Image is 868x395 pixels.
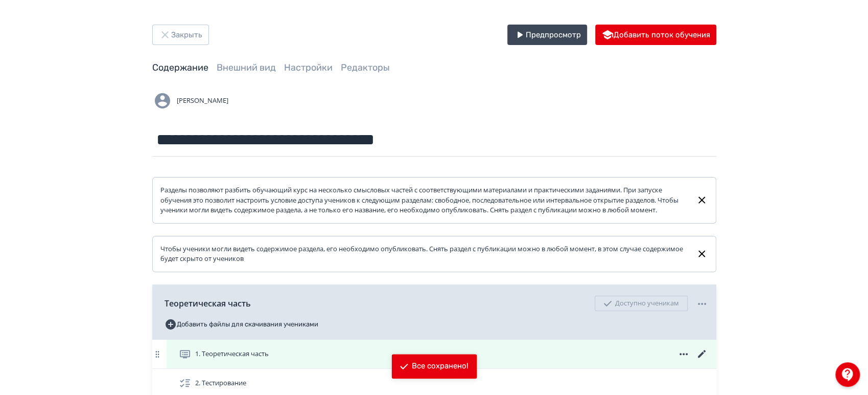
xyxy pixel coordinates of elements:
[284,62,333,73] a: Настройки
[341,62,390,73] a: Редакторы
[177,96,228,106] span: [PERSON_NAME]
[165,316,318,333] button: Добавить файлы для скачивания учениками
[217,62,276,73] a: Внешний вид
[507,25,587,45] button: Предпросмотр
[152,25,209,45] button: Закрыть
[595,25,716,45] button: Добавить поток обучения
[160,244,688,264] div: Чтобы ученики могли видеть содержимое раздела, его необходимо опубликовать. Снять раздел с публик...
[195,349,269,359] span: 1. Теоретическая часть
[152,62,208,73] a: Содержание
[595,296,688,311] div: Доступно ученикам
[165,297,251,310] span: Теоретическая часть
[160,185,688,215] div: Разделы позволяют разбить обучающий курс на несколько смысловых частей с соответствующими материа...
[152,340,716,369] div: 1. Теоретическая часть
[412,361,468,371] div: Все сохранено!
[195,378,246,388] span: 2. Тестирование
